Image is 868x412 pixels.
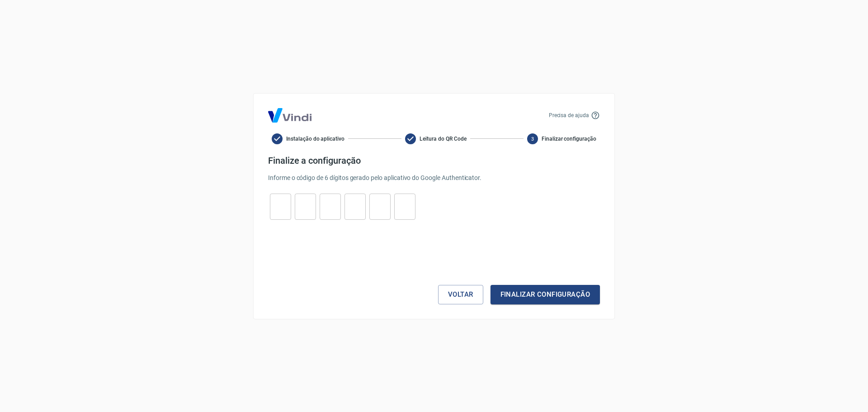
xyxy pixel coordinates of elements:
button: Voltar [438,285,483,304]
span: Leitura do QR Code [420,135,466,143]
text: 3 [531,136,534,142]
h4: Finalize a configuração [268,155,600,166]
span: Finalizar configuração [542,135,596,143]
p: Precisa de ajuda [549,111,589,119]
img: Logo Vind [268,108,311,123]
span: Instalação do aplicativo [286,135,344,143]
p: Informe o código de 6 dígitos gerado pelo aplicativo do Google Authenticator. [268,173,600,183]
button: Finalizar configuração [491,285,600,304]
